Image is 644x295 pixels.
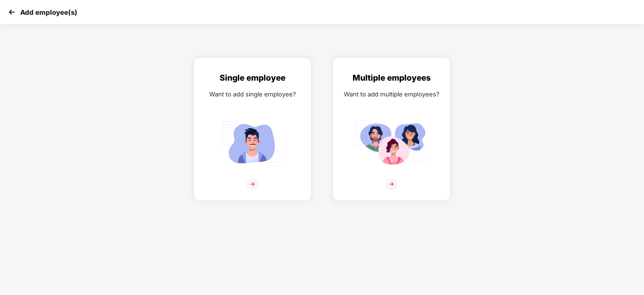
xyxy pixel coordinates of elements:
[354,117,429,170] img: svg+xml;base64,PHN2ZyB4bWxucz0iaHR0cDovL3d3dy53My5vcmcvMjAwMC9zdmciIGlkPSJNdWx0aXBsZV9lbXBsb3llZS...
[7,7,17,17] img: svg+xml;base64,PHN2ZyB4bWxucz0iaHR0cDovL3d3dy53My5vcmcvMjAwMC9zdmciIHdpZHRoPSIzMCIgaGVpZ2h0PSIzMC...
[201,89,304,99] div: Want to add single employee?
[340,89,443,99] div: Want to add multiple employees?
[20,8,77,16] p: Add employee(s)
[340,72,443,84] div: Multiple employees
[201,72,304,84] div: Single employee
[385,178,398,190] img: svg+xml;base64,PHN2ZyB4bWxucz0iaHR0cDovL3d3dy53My5vcmcvMjAwMC9zdmciIHdpZHRoPSIzNiIgaGVpZ2h0PSIzNi...
[215,117,290,170] img: svg+xml;base64,PHN2ZyB4bWxucz0iaHR0cDovL3d3dy53My5vcmcvMjAwMC9zdmciIGlkPSJTaW5nbGVfZW1wbG95ZWUiIH...
[246,178,259,190] img: svg+xml;base64,PHN2ZyB4bWxucz0iaHR0cDovL3d3dy53My5vcmcvMjAwMC9zdmciIHdpZHRoPSIzNiIgaGVpZ2h0PSIzNi...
